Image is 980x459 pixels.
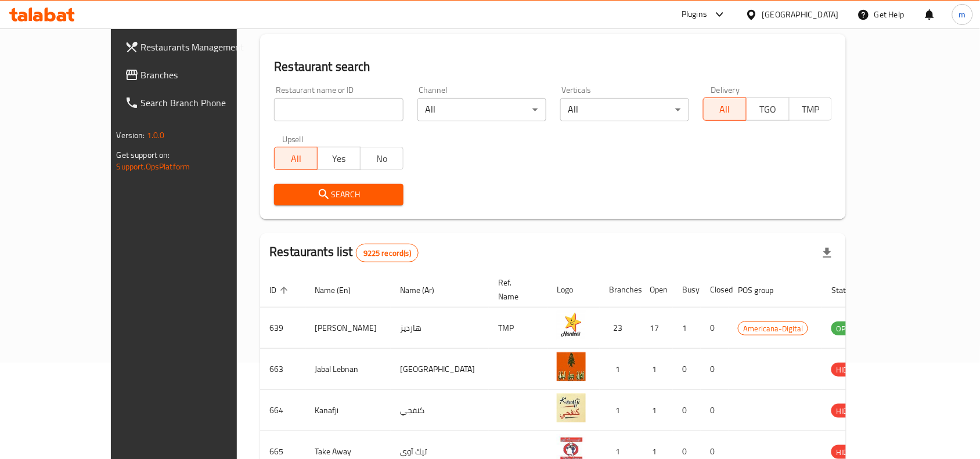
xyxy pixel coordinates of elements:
[673,272,701,308] th: Busy
[600,390,640,431] td: 1
[751,101,785,118] span: TGO
[356,244,419,262] div: Total records count
[141,40,265,54] span: Restaurants Management
[116,61,275,89] a: Branches
[794,101,828,118] span: TMP
[831,363,866,377] span: HIDDEN
[260,349,305,390] td: 663
[117,128,145,143] span: Version:
[557,352,586,381] img: Jabal Lebnan
[400,283,449,297] span: Name (Ar)
[117,159,190,174] a: Support.OpsPlatform
[391,349,489,390] td: [GEOGRAPHIC_DATA]
[391,390,489,431] td: كنفجي
[279,150,313,167] span: All
[789,97,833,121] button: TMP
[701,272,729,308] th: Closed
[269,283,291,297] span: ID
[141,68,265,82] span: Branches
[557,393,586,422] img: Kanafji
[682,8,707,21] div: Plugins
[365,150,399,167] span: No
[274,147,318,170] button: All
[959,8,966,21] span: m
[141,96,265,110] span: Search Branch Phone
[708,101,742,118] span: All
[831,445,866,459] div: HIDDEN
[703,97,747,121] button: All
[701,349,729,390] td: 0
[557,311,586,340] img: Hardee's
[147,128,165,143] span: 1.0.0
[831,283,869,297] span: Status
[600,308,640,349] td: 23
[673,349,701,390] td: 0
[738,322,808,335] span: Americana-Digital
[746,97,790,121] button: TGO
[322,150,356,167] span: Yes
[274,58,832,75] h2: Restaurant search
[711,86,740,94] label: Delivery
[762,8,839,21] div: [GEOGRAPHIC_DATA]
[116,89,275,117] a: Search Branch Phone
[831,404,866,418] span: HIDDEN
[315,283,366,297] span: Name (En)
[489,308,547,349] td: TMP
[831,363,866,377] div: HIDDEN
[305,308,391,349] td: [PERSON_NAME]
[600,349,640,390] td: 1
[305,349,391,390] td: Jabal Lebnan
[260,390,305,431] td: 664
[116,33,275,61] a: Restaurants Management
[356,248,418,259] span: 9225 record(s)
[360,147,403,170] button: No
[813,239,841,267] div: Export file
[831,322,860,335] span: OPEN
[305,390,391,431] td: Kanafji
[640,308,673,349] td: 17
[498,276,534,303] span: Ref. Name
[600,272,640,308] th: Branches
[260,308,305,349] td: 639
[417,98,546,121] div: All
[282,135,304,143] label: Upsell
[673,390,701,431] td: 0
[560,98,689,121] div: All
[269,243,419,262] h2: Restaurants list
[274,184,403,205] button: Search
[701,308,729,349] td: 0
[831,446,866,459] span: HIDDEN
[117,147,170,162] span: Get support on:
[673,308,701,349] td: 1
[738,283,788,297] span: POS group
[640,390,673,431] td: 1
[547,272,600,308] th: Logo
[640,272,673,308] th: Open
[391,308,489,349] td: هارديز
[701,390,729,431] td: 0
[274,98,403,121] input: Search for restaurant name or ID..
[283,187,394,202] span: Search
[640,349,673,390] td: 1
[317,147,361,170] button: Yes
